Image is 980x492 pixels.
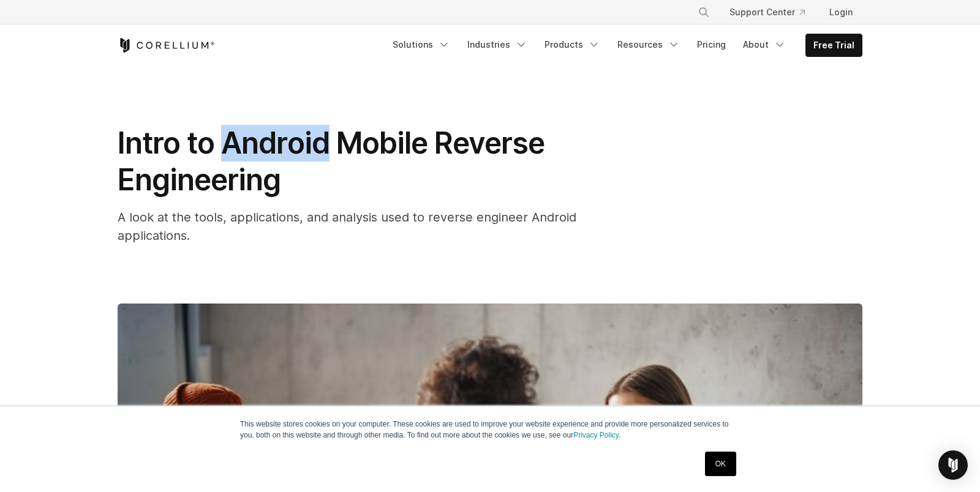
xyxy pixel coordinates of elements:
[736,34,793,56] a: About
[806,34,862,56] a: Free Trial
[705,452,736,476] a: OK
[385,34,458,56] a: Solutions
[573,431,620,439] a: Privacy Policy.
[683,1,862,23] div: Navigation Menu
[938,450,968,480] div: Open Intercom Messenger
[693,1,715,23] button: Search
[610,34,687,56] a: Resources
[720,1,815,23] a: Support Center
[118,210,576,243] span: A look at the tools, applications, and analysis used to reverse engineer Android applications.
[820,1,862,23] a: Login
[118,125,545,198] span: Intro to Android Mobile Reverse Engineering
[460,34,535,56] a: Industries
[385,34,862,57] div: Navigation Menu
[690,34,733,56] a: Pricing
[537,34,608,56] a: Products
[118,38,215,53] a: Corellium Home
[240,419,740,441] p: This website stores cookies on your computer. These cookies are used to improve your website expe...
